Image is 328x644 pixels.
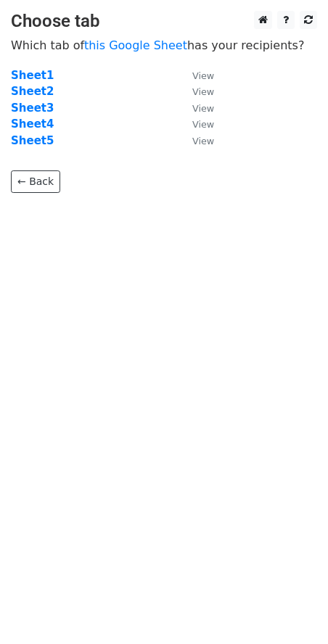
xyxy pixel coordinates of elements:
[178,134,214,147] a: View
[11,85,54,98] a: Sheet2
[178,85,214,98] a: View
[11,117,54,131] a: Sheet4
[11,38,317,53] p: Which tab of has your recipients?
[192,136,214,146] small: View
[11,134,54,147] a: Sheet5
[11,170,60,193] a: ← Back
[192,103,214,114] small: View
[178,102,214,115] a: View
[178,117,214,131] a: View
[192,86,214,97] small: View
[178,69,214,82] a: View
[11,102,54,115] a: Sheet3
[11,69,54,82] a: Sheet1
[84,38,187,52] a: this Google Sheet
[192,119,214,130] small: View
[11,11,317,32] h3: Choose tab
[192,70,214,81] small: View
